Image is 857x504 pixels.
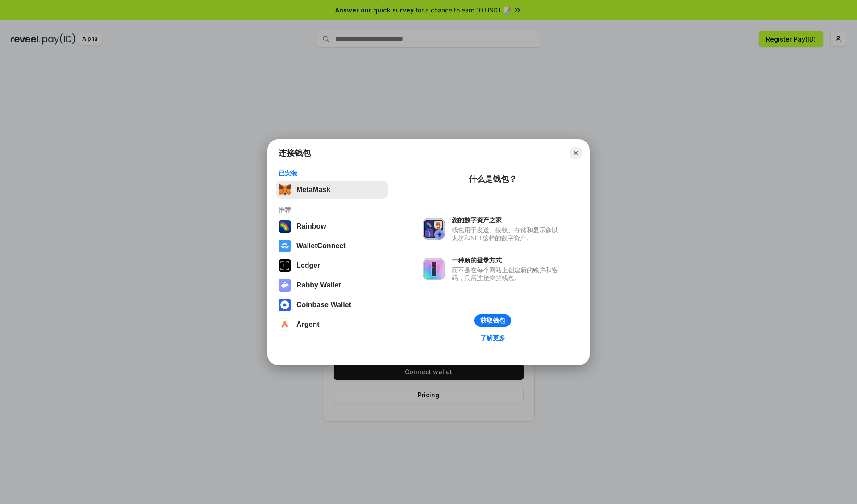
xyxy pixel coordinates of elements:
[276,237,388,255] button: WalletConnect
[296,262,320,270] div: Ledger
[279,206,385,214] div: 推荐
[296,222,326,230] div: Rainbow
[296,281,341,289] div: Rabby Wallet
[279,169,385,177] div: 已安装
[469,174,517,184] div: 什么是钱包？
[452,266,562,282] div: 而不是在每个网站上创建新的账户和密码，只需连接您的钱包。
[279,318,291,331] img: svg+xml,%3Csvg%20width%3D%2228%22%20height%3D%2228%22%20viewBox%3D%220%200%2028%2028%22%20fill%3D...
[276,296,388,314] button: Coinbase Wallet
[279,240,291,252] img: svg+xml,%3Csvg%20width%3D%2228%22%20height%3D%2228%22%20viewBox%3D%220%200%2028%2028%22%20fill%3D...
[296,186,330,194] div: MetaMask
[480,334,505,342] div: 了解更多
[570,147,582,159] button: Close
[276,316,388,333] button: Argent
[276,217,388,235] button: Rainbow
[452,216,562,224] div: 您的数字资产之家
[279,148,311,158] h1: 连接钱包
[279,279,291,292] img: svg+xml,%3Csvg%20xmlns%3D%22http%3A%2F%2Fwww.w3.org%2F2000%2Fsvg%22%20fill%3D%22none%22%20viewBox...
[423,218,445,240] img: svg+xml,%3Csvg%20xmlns%3D%22http%3A%2F%2Fwww.w3.org%2F2000%2Fsvg%22%20fill%3D%22none%22%20viewBox...
[452,256,562,264] div: 一种新的登录方式
[296,301,351,309] div: Coinbase Wallet
[474,314,511,327] button: 获取钱包
[279,299,291,311] img: svg+xml,%3Csvg%20width%3D%2228%22%20height%3D%2228%22%20viewBox%3D%220%200%2028%2028%22%20fill%3D...
[475,332,511,344] a: 了解更多
[423,258,445,280] img: svg+xml,%3Csvg%20xmlns%3D%22http%3A%2F%2Fwww.w3.org%2F2000%2Fsvg%22%20fill%3D%22none%22%20viewBox...
[296,321,320,329] div: Argent
[452,226,562,242] div: 钱包用于发送、接收、存储和显示像以太坊和NFT这样的数字资产。
[276,276,388,294] button: Rabby Wallet
[480,317,505,325] div: 获取钱包
[279,220,291,233] img: svg+xml,%3Csvg%20width%3D%22120%22%20height%3D%22120%22%20viewBox%3D%220%200%20120%20120%22%20fil...
[296,242,346,250] div: WalletConnect
[276,257,388,275] button: Ledger
[279,183,291,196] img: svg+xml,%3Csvg%20fill%3D%22none%22%20height%3D%2233%22%20viewBox%3D%220%200%2035%2033%22%20width%...
[276,181,388,199] button: MetaMask
[279,259,291,272] img: svg+xml,%3Csvg%20xmlns%3D%22http%3A%2F%2Fwww.w3.org%2F2000%2Fsvg%22%20width%3D%2228%22%20height%3...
